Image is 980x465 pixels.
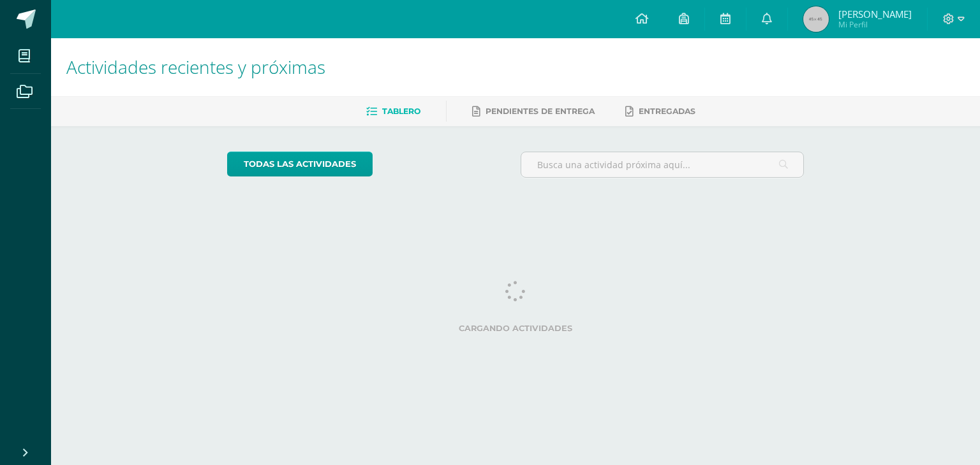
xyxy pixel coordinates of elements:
[639,106,695,116] span: Entregadas
[366,101,420,122] a: Tablero
[625,101,695,122] a: Entregadas
[838,19,912,30] span: Mi Perfil
[227,152,373,176] a: todas las Actividades
[803,6,829,32] img: 45x45
[66,55,325,79] span: Actividades recientes y próximas
[382,106,420,116] span: Tablero
[521,152,804,177] input: Busca una actividad próxima aquí...
[838,8,912,20] span: [PERSON_NAME]
[472,101,595,122] a: Pendientes de entrega
[486,106,595,116] span: Pendientes de entrega
[227,324,805,333] label: Cargando actividades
